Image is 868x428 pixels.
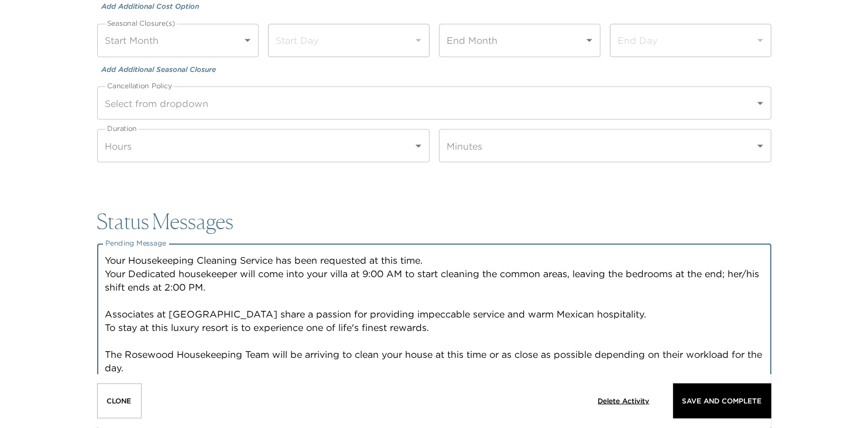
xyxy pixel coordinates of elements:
p: Minutes [447,139,753,153]
button: Clone [97,384,142,419]
p: Hours [105,139,411,153]
button: Add Additional Seasonal Closure [97,62,221,77]
span: Add Additional Seasonal Closure [102,65,217,74]
p: Save And Complete [682,397,762,405]
p: Start Day [276,33,411,47]
h4: Status Messages [97,209,771,234]
p: End Day [618,33,753,47]
label: Pending Message [105,239,166,248]
button: Delete Activity [593,384,654,419]
label: Seasonal Closure(s) [105,19,177,29]
p: Start Month [105,33,240,47]
label: Cancellation Policy [105,81,174,91]
span: Delete Activity [598,397,650,405]
label: Duration [105,124,139,134]
button: Save And Complete [673,384,771,419]
p: Clone [107,397,132,405]
span: Add Additional Cost Option [102,2,200,11]
p: Select from dropdown [105,96,753,111]
p: End Month [447,33,582,47]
